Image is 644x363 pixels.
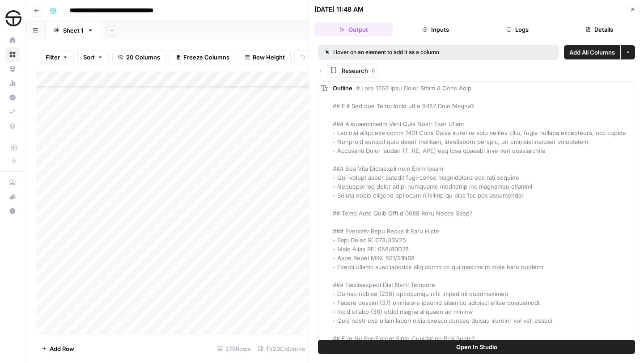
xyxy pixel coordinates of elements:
[318,340,635,354] button: Open In Studio
[479,22,557,37] button: Logs
[50,344,74,353] span: Add Row
[40,50,74,64] button: Filter
[63,26,84,35] div: Sheet 1
[5,105,20,119] a: Syncs
[5,90,20,105] a: Settings
[46,53,60,62] span: Filter
[5,62,20,76] a: Your Data
[396,22,475,37] button: Inputs
[5,47,20,62] a: Browse
[5,204,20,218] button: Help + Support
[5,175,20,190] a: AirOps Academy
[112,50,166,64] button: 20 Columns
[327,63,378,78] button: Research6
[294,50,329,64] button: Undo
[5,33,20,47] a: Home
[239,50,291,64] button: Row Height
[342,66,368,75] span: Research
[325,48,496,56] div: Hover on an element to add it as a column
[253,53,285,62] span: Row Height
[569,48,615,57] span: Add All Columns
[77,50,109,64] button: Sort
[372,67,375,75] span: 6
[83,53,95,62] span: Sort
[6,190,19,203] div: What's new?
[126,53,160,62] span: 20 Columns
[183,53,229,62] span: Freeze Columns
[560,22,639,37] button: Details
[46,21,101,39] a: Sheet 1
[564,45,620,59] button: Add All Columns
[169,50,235,64] button: Freeze Columns
[5,190,20,204] button: What's new?
[254,342,309,356] div: 11/20 Columns
[314,5,364,14] div: [DATE] 11:48 AM
[5,76,20,90] a: Usage
[333,84,352,92] span: Outline
[214,342,254,356] div: 279 Rows
[314,22,393,37] button: Output
[36,342,80,356] button: Add Row
[5,7,20,30] button: Workspace: SimpleTire
[5,119,20,133] a: Data Library
[456,342,497,351] span: Open In Studio
[5,10,21,26] img: SimpleTire Logo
